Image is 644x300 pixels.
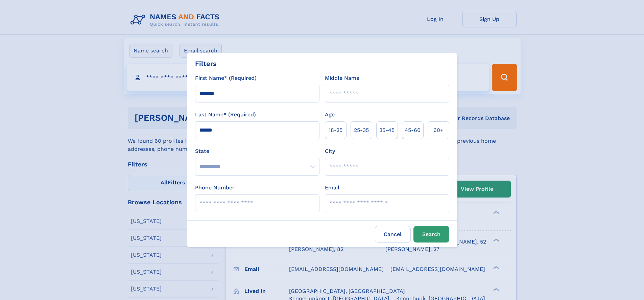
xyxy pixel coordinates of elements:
label: Phone Number [195,184,235,192]
span: 35‑45 [379,126,395,134]
span: 45‑60 [405,126,421,134]
label: Age [325,111,335,119]
button: Search [413,226,449,243]
label: First Name* (Required) [195,74,257,82]
div: Filters [195,59,217,69]
label: Cancel [375,226,411,243]
label: State [195,147,319,155]
span: 18‑25 [329,126,342,134]
label: City [325,147,335,155]
label: Last Name* (Required) [195,111,256,119]
span: 25‑35 [354,126,369,134]
span: 60+ [433,126,444,134]
label: Email [325,184,339,192]
label: Middle Name [325,74,359,82]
